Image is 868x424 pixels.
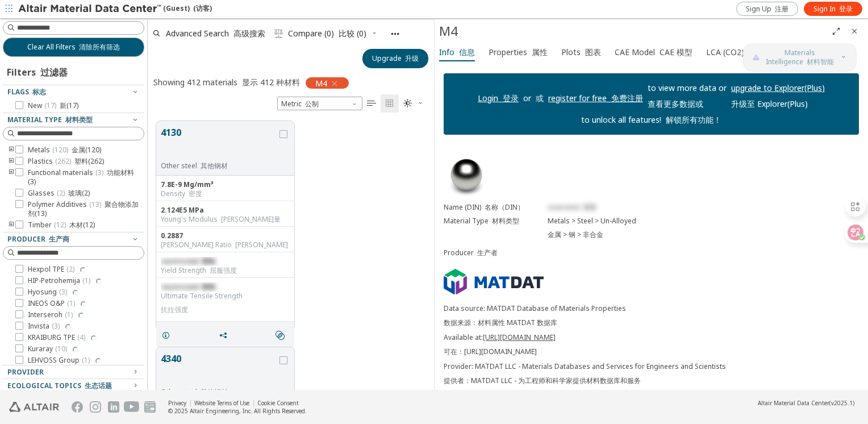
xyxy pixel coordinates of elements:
[54,220,66,230] span: ( 12 )
[405,53,419,63] font: 升级
[7,115,93,124] span: Material Type
[44,101,56,110] span: ( 17 )
[28,200,140,218] span: Polymer Additives
[381,94,399,113] button: Tile View
[89,199,101,209] span: ( 13 )
[65,115,93,124] font: 材料类型
[459,47,475,57] font: 信息
[807,57,834,66] font: 材料智能
[66,264,74,274] span: ( 2 )
[55,156,71,166] span: ( 262 )
[257,399,299,407] a: Cookie Consent
[28,265,88,274] span: Hexpol TPE
[161,215,290,224] div: Young's Modulus
[444,203,548,212] div: Name (DIN)
[161,180,290,189] div: 7.8E-9 Mg/mm³
[758,399,854,407] div: (v2025.1)
[201,161,228,171] font: 其他钢材
[585,47,601,57] font: 图表
[276,331,285,340] i: 
[804,2,862,16] a: Sign In 登录
[201,387,228,397] font: 其他钢材
[444,217,548,244] div: Material Type
[548,202,596,212] span: restricted
[202,282,215,292] font: 限制
[28,157,104,166] span: Plastics
[827,22,845,40] button: Full Screen
[3,365,144,379] button: Provider
[403,99,412,108] i: 
[3,379,144,393] button: Ecological Topics 生态话题
[60,101,78,110] font: 新(17)
[27,43,120,52] span: Clear All Filters
[202,256,215,266] font: 限制
[52,321,60,331] span: ( 3 )
[762,48,837,66] span: Materials Intelligence
[615,43,692,61] span: CAE Model
[277,97,362,110] span: Metric
[69,220,95,230] font: 木材(12)
[161,126,277,161] button: 4130
[49,234,69,244] font: 生产商
[28,189,90,198] span: Glasses
[148,113,434,391] div: grid
[444,376,641,385] font: 提供者：MATDAT LLC - 为工程师和科学家提供材料数据库和服务
[845,22,863,40] button: Close
[439,43,475,61] span: Info
[758,399,829,407] span: Altair Material Data Center
[28,299,89,308] span: INEOS O&P
[548,93,643,103] a: register for free 免费注册
[28,199,139,218] font: 聚合物添加剂(13)
[28,168,140,186] span: Functional materials
[161,256,215,266] span: restricted
[485,202,524,212] font: 名称（DIN）
[67,298,75,308] span: ( 1 )
[444,347,537,356] font: 可在：[URL][DOMAIN_NAME]
[731,82,825,109] a: upgrade to Explorer(Plus)升级至 Explorer(Plus)
[161,266,290,275] div: Yield Strength
[79,42,120,52] font: 清除所有筛选
[288,30,366,38] span: Compare (0)
[7,234,69,244] span: Producer
[489,43,548,61] span: Properties
[439,22,827,40] div: M4
[32,87,46,97] font: 标志
[77,332,85,342] span: ( 4 )
[9,402,59,412] img: Altair Engineering
[18,3,163,15] img: Altair Material Data Center
[731,98,808,109] font: 升级至 Explorer(Plus)
[214,324,237,347] button: Share
[519,93,548,104] p: or
[444,248,548,257] div: Producer
[161,240,290,250] div: [PERSON_NAME] Ratio
[235,240,288,250] font: [PERSON_NAME]
[156,324,180,347] button: Details
[168,407,307,415] div: © 2025 Altair Engineering, Inc. All Rights Reserved.
[503,93,519,103] font: 登录
[444,318,557,327] font: 数据来源：材料属性 MATDAT 数据库
[666,114,721,125] font: 解锁所有功能！
[7,367,44,377] span: Provider
[221,214,281,224] font: [PERSON_NAME]量
[72,145,101,155] font: 金属(120)
[161,231,290,240] div: 0.2887
[339,28,366,39] font: 比较 (0)
[839,4,853,14] font: 登录
[536,93,544,103] font: 或
[28,101,78,110] span: New
[28,288,81,297] span: Hyosung
[7,87,46,97] span: Flags
[532,47,548,57] font: 属性
[577,114,726,126] p: to unlock all features!
[161,305,188,314] font: 抗拉强度
[168,399,186,407] a: Privacy
[362,49,428,68] button: Upgrade 升级
[478,93,519,103] a: Login 登录
[277,97,362,110] div: Unit System
[362,94,381,113] button: Table View
[477,248,498,257] font: 生产者
[28,168,134,186] font: 功能材料(3)
[3,113,144,127] button: Material Type 材料类型
[648,98,703,109] font: 查看更多数据或
[7,146,15,155] i: toogle group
